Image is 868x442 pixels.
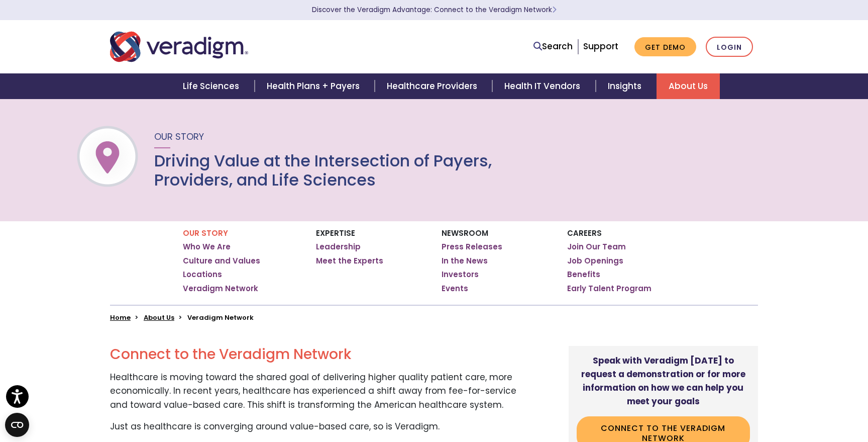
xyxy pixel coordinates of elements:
[567,242,626,252] a: Join Our Team
[552,5,557,15] span: Learn More
[154,130,204,143] span: Our Story
[110,420,520,433] p: Just as healthcare is converging around value-based care, so is Veradigm.
[144,313,174,322] a: About Us
[5,413,29,437] button: Open CMP widget
[375,73,492,99] a: Healthcare Providers
[183,242,231,252] a: Who We Are
[110,346,520,363] h2: Connect to the Veradigm Network
[567,256,623,266] a: Job Openings
[442,270,479,280] a: Investors
[316,256,383,266] a: Meet the Experts
[706,37,753,57] a: Login
[154,151,494,190] h1: Driving Value at the Intersection of Payers, Providers, and Life Sciences
[567,270,600,280] a: Benefits
[442,284,468,294] a: Events
[183,284,258,294] a: Veradigm Network
[110,30,248,63] img: Veradigm logo
[581,355,745,408] strong: Speak with Veradigm [DATE] to request a demonstration or for more information on how we can help ...
[183,256,260,266] a: Culture and Values
[657,73,720,99] a: About Us
[183,270,222,280] a: Locations
[442,256,488,266] a: In the News
[171,73,254,99] a: Life Sciences
[312,5,557,15] a: Discover the Veradigm Advantage: Connect to the Veradigm NetworkLearn More
[492,73,595,99] a: Health IT Vendors
[442,242,502,252] a: Press Releases
[255,73,375,99] a: Health Plans + Payers
[110,371,520,412] p: Healthcare is moving toward the shared goal of delivering higher quality patient care, more econo...
[110,313,131,322] a: Home
[316,242,361,252] a: Leadership
[533,40,573,53] a: Search
[567,284,652,294] a: Early Talent Program
[634,37,696,57] a: Get Demo
[583,40,618,52] a: Support
[596,73,657,99] a: Insights
[675,380,856,430] iframe: Drift Chat Widget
